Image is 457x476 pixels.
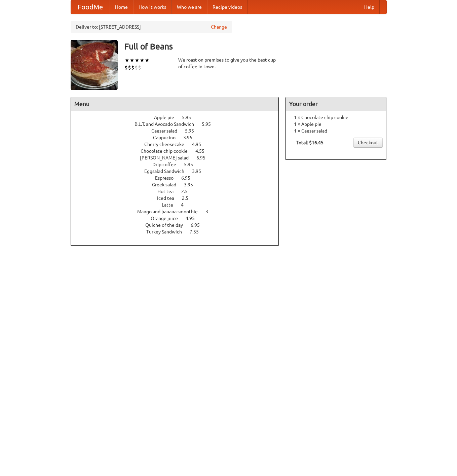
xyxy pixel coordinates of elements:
[141,148,194,154] span: Chocolate chip cookie
[71,97,279,111] h4: Menu
[140,57,145,64] li: ★
[144,169,191,174] span: Eggsalad Sandwich
[151,128,206,134] a: Caesar salad 5.95
[359,0,380,14] a: Help
[135,121,223,127] a: B.L.T. and Avocado Sandwich 5.95
[186,216,201,221] span: 4.95
[151,216,185,221] span: Orange juice
[140,155,195,160] span: [PERSON_NAME] salad
[157,189,180,194] span: Hot tea
[162,202,196,208] a: Latte 4
[145,57,150,64] li: ★
[353,138,383,148] a: Checkout
[144,142,191,147] span: Cherry cheesecake
[151,128,184,134] span: Caesar salad
[154,115,203,120] a: Apple pie 5.95
[71,21,232,33] div: Deliver to: [STREET_ADDRESS]
[155,175,180,181] span: Espresso
[182,195,195,201] span: 2.5
[146,229,211,234] a: Turkey Sandwich 7.55
[181,175,197,181] span: 6.95
[157,195,181,201] span: Iced tea
[184,162,200,167] span: 5.95
[296,140,323,145] b: Total: $16.45
[146,229,189,234] span: Turkey Sandwich
[153,135,182,140] span: Cappucino
[128,64,131,71] li: $
[152,162,205,167] a: Drip coffee 5.95
[138,64,141,71] li: $
[192,142,208,147] span: 4.95
[152,182,183,187] span: Greek salad
[157,189,200,194] a: Hot tea 2.5
[131,64,135,71] li: $
[184,182,200,187] span: 3.95
[154,115,181,120] span: Apple pie
[133,0,172,14] a: How it works
[145,222,190,228] span: Quiche of the day
[183,135,199,140] span: 3.95
[185,128,201,134] span: 5.95
[196,155,212,160] span: 6.95
[135,57,140,64] li: ★
[182,115,198,120] span: 5.95
[135,64,138,71] li: $
[152,182,205,187] a: Greek salad 3.95
[135,121,201,127] span: B.L.T. and Avocado Sandwich
[153,135,205,140] a: Cappucino 3.95
[190,229,205,234] span: 7.55
[140,155,218,160] a: [PERSON_NAME] salad 6.95
[71,40,118,90] img: angular.jpg
[145,222,212,228] a: Quiche of the day 6.95
[286,97,386,111] h4: Your order
[192,169,208,174] span: 3.95
[178,57,279,70] div: We roast on premises to give you the best cup of coffee in town.
[202,121,218,127] span: 5.95
[141,148,217,154] a: Chocolate chip cookie 4.55
[124,40,387,53] h3: Full of Beans
[124,64,128,71] li: $
[151,216,207,221] a: Orange juice 4.95
[289,127,383,134] li: 1 × Caesar salad
[137,209,204,214] span: Mango and banana smoothie
[124,57,129,64] li: ★
[144,169,214,174] a: Eggsalad Sandwich 3.95
[172,0,207,14] a: Who we are
[289,114,383,121] li: 1 × Chocolate chip cookie
[137,209,221,214] a: Mango and banana smoothie 3
[191,222,206,228] span: 6.95
[157,195,201,201] a: Iced tea 2.5
[144,142,214,147] a: Cherry cheesecake 4.95
[110,0,133,14] a: Home
[181,189,194,194] span: 2.5
[155,175,203,181] a: Espresso 6.95
[181,202,190,208] span: 4
[162,202,180,208] span: Latte
[71,0,110,14] a: FoodMe
[129,57,135,64] li: ★
[205,209,215,214] span: 3
[195,148,211,154] span: 4.55
[207,0,247,14] a: Recipe videos
[289,121,383,127] li: 1 × Apple pie
[211,24,227,30] a: Change
[152,162,183,167] span: Drip coffee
